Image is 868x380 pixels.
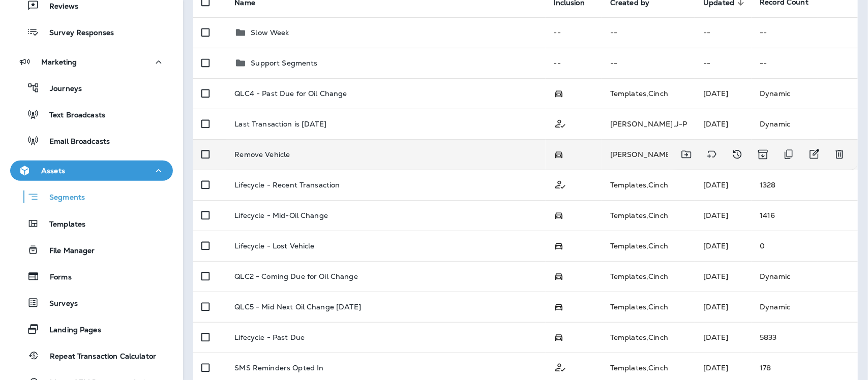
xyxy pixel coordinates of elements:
[602,170,695,200] td: Templates , Cinch
[602,231,695,261] td: Templates , Cinch
[234,364,323,372] p: SMS Reminders Opted In
[234,120,326,128] p: Last Transaction is [DATE]
[251,28,289,37] p: Slow Week
[779,144,799,165] button: Duplicate Segment
[804,144,824,165] button: Edit
[39,137,110,147] p: Email Broadcasts
[234,242,314,250] p: Lifecycle - Lost Vehicle
[10,213,173,234] button: Templates
[602,200,695,231] td: Templates , Cinch
[602,78,695,109] td: Templates , Cinch
[829,144,850,165] button: Delete
[695,292,752,322] td: [DATE]
[602,109,695,139] td: [PERSON_NAME] , J-P
[40,273,72,282] p: Forms
[10,345,173,366] button: Repeat Transaction Calculator
[752,109,858,139] td: Dynamic
[39,28,114,38] p: Survey Responses
[10,130,173,151] button: Email Broadcasts
[753,144,773,165] button: Archive
[39,299,78,309] p: Surveys
[752,322,858,353] td: 5833
[695,78,752,109] td: [DATE]
[234,303,361,311] p: QLC5 - Mid Next Oil Change [DATE]
[695,170,752,200] td: [DATE]
[40,352,156,362] p: Repeat Transaction Calculator
[602,292,695,322] td: Templates , Cinch
[546,17,602,48] td: --
[695,261,752,292] td: [DATE]
[695,231,752,261] td: [DATE]
[695,109,752,139] td: [DATE]
[554,332,564,341] span: Possession
[234,211,328,219] p: Lifecycle - Mid-Oil Change
[39,220,85,230] p: Templates
[10,52,173,72] button: Marketing
[752,261,858,292] td: Dynamic
[251,59,317,67] p: Support Segments
[10,161,173,181] button: Assets
[702,144,722,165] button: Add tags
[41,167,65,175] p: Assets
[39,111,105,120] p: Text Broadcasts
[10,239,173,261] button: File Manager
[554,88,564,98] span: Possession
[39,2,78,12] p: Reviews
[602,139,695,170] td: [PERSON_NAME] , J-P
[602,322,695,353] td: Templates , Cinch
[752,170,858,200] td: 1328
[234,333,305,341] p: Lifecycle - Past Due
[10,21,173,43] button: Survey Responses
[752,200,858,231] td: 1416
[695,322,752,353] td: [DATE]
[554,302,564,311] span: Possession
[752,78,858,109] td: Dynamic
[10,319,173,340] button: Landing Pages
[554,241,564,250] span: Possession
[554,210,564,219] span: Possession
[234,181,340,189] p: Lifecycle - Recent Transaction
[554,118,567,128] span: Customer Only
[602,48,695,78] td: --
[10,77,173,99] button: Journeys
[39,193,85,203] p: Segments
[752,17,858,48] td: --
[40,84,82,94] p: Journeys
[234,150,290,159] p: Remove Vehicle
[752,48,858,78] td: --
[554,149,564,159] span: Possession
[10,292,173,313] button: Surveys
[752,231,858,261] td: 0
[602,261,695,292] td: Templates , Cinch
[39,326,101,335] p: Landing Pages
[554,179,567,188] span: Customer Only
[676,144,697,165] button: Move to folder
[554,271,564,280] span: Possession
[10,266,173,287] button: Forms
[234,272,357,280] p: QLC2 - Coming Due for Oil Change
[695,17,752,48] td: --
[41,58,77,66] p: Marketing
[554,362,567,371] span: Customer Only
[695,48,752,78] td: --
[727,144,747,165] button: View Changelog
[10,104,173,125] button: Text Broadcasts
[602,17,695,48] td: --
[39,246,95,256] p: File Manager
[546,48,602,78] td: --
[752,292,858,322] td: Dynamic
[234,89,347,98] p: QLC4 - Past Due for Oil Change
[10,186,173,208] button: Segments
[695,200,752,231] td: [DATE]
